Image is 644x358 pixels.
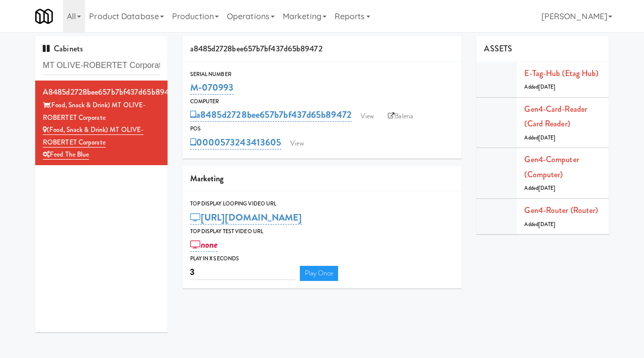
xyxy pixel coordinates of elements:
[356,109,379,124] a: View
[484,43,512,54] span: ASSETS
[538,134,556,141] span: [DATE]
[538,221,556,228] span: [DATE]
[183,36,462,62] div: a8485d2728bee657b7bf437d65b89472
[43,150,89,160] a: Feed The Blue
[35,81,168,166] li: a8485d2728bee657b7bf437d65b89472(Food, Snack & Drink) MT OLIVE-ROBERTET Corporate (Food, Snack & ...
[190,108,352,122] a: a8485d2728bee657b7bf437d65b89472
[190,135,282,150] a: 0000573243413605
[538,83,556,91] span: [DATE]
[190,97,454,107] div: Computer
[524,67,598,79] a: E-tag-hub (Etag Hub)
[190,173,224,184] span: Marketing
[524,134,555,141] span: Added
[35,8,53,25] img: Micromart
[43,85,160,100] div: a8485d2728bee657b7bf437d65b89472
[285,136,308,151] a: View
[190,199,454,209] div: Top Display Looping Video Url
[524,184,555,192] span: Added
[524,221,555,228] span: Added
[43,43,83,54] span: Cabinets
[190,210,302,225] a: [URL][DOMAIN_NAME]
[43,125,143,148] a: (Food, Snack & Drink) MT OLIVE-ROBERTET Corporate
[524,204,598,216] a: Gen4-router (Router)
[190,238,218,252] a: none
[383,109,418,124] a: Balena
[524,103,587,130] a: Gen4-card-reader (Card Reader)
[538,184,556,192] span: [DATE]
[524,154,579,180] a: Gen4-computer (Computer)
[524,83,555,91] span: Added
[300,266,339,281] a: Play Once
[43,56,160,75] input: Search cabinets
[190,227,454,237] div: Top Display Test Video Url
[43,99,160,124] div: (Food, Snack & Drink) MT OLIVE-ROBERTET Corporate
[190,124,454,134] div: POS
[190,69,454,80] div: Serial Number
[190,254,454,264] div: Play in X seconds
[190,81,234,95] a: M-070993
